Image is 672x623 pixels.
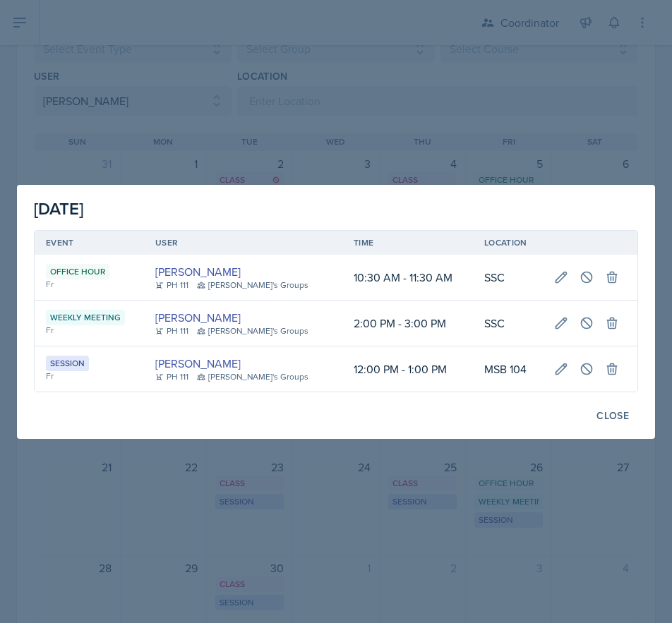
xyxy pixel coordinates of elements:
a: [PERSON_NAME] [155,263,241,280]
div: PH 111 [155,370,188,383]
td: SSC [473,255,543,301]
a: [PERSON_NAME] [155,355,241,372]
div: [PERSON_NAME]'s Groups [197,370,308,383]
td: 12:00 PM - 1:00 PM [342,346,473,392]
div: Fr [46,278,133,291]
td: MSB 104 [473,346,543,392]
th: Time [342,231,473,255]
a: [PERSON_NAME] [155,309,241,326]
div: Close [596,410,629,421]
th: Location [473,231,543,255]
div: [PERSON_NAME]'s Groups [197,279,308,291]
td: 2:00 PM - 3:00 PM [342,301,473,346]
td: SSC [473,301,543,346]
div: Fr [46,370,133,382]
div: Session [46,356,89,371]
div: [DATE] [34,196,638,222]
th: User [144,231,342,255]
div: Weekly Meeting [46,310,125,325]
div: PH 111 [155,279,188,291]
button: Close [587,404,638,428]
div: PH 111 [155,325,188,337]
div: Office Hour [46,264,109,279]
th: Event [35,231,144,255]
div: [PERSON_NAME]'s Groups [197,325,308,337]
td: 10:30 AM - 11:30 AM [342,255,473,301]
div: Fr [46,324,133,337]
